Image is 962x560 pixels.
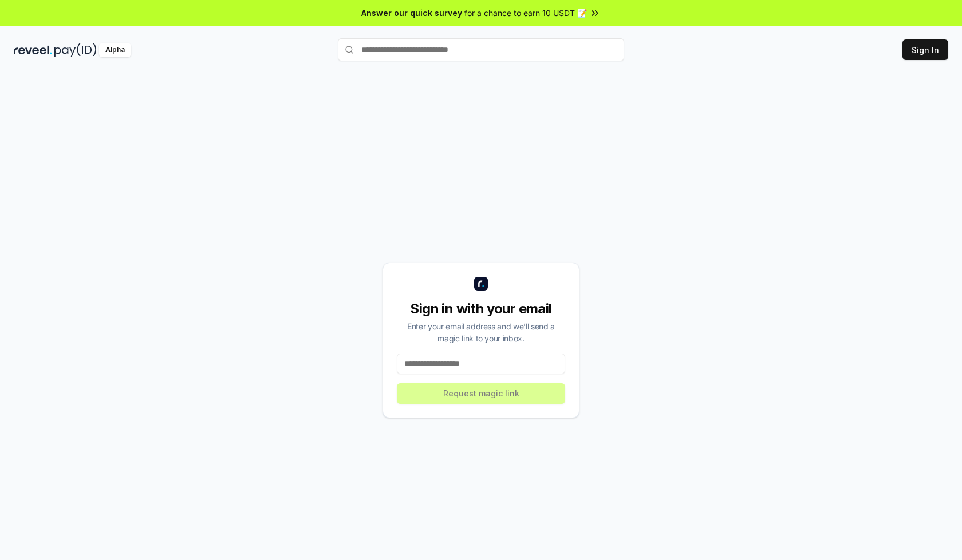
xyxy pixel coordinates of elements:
[397,320,565,344] div: Enter your email address and we’ll send a magic link to your inbox.
[361,7,462,19] span: Answer our quick survey
[54,43,97,57] img: pay_id
[14,43,52,57] img: reveel_dark
[464,7,587,19] span: for a chance to earn 10 USDT 📝
[99,43,131,57] div: Alpha
[474,277,488,291] img: logo_small
[902,39,948,60] button: Sign In
[397,300,565,318] div: Sign in with your email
